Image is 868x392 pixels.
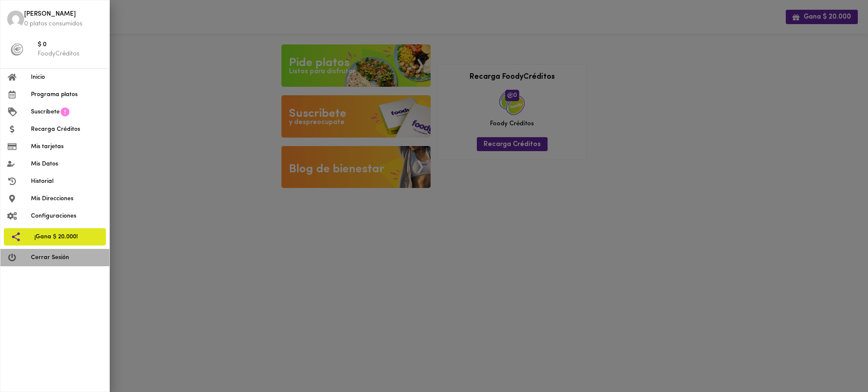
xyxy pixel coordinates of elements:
[31,73,103,82] span: Inicio
[38,40,103,50] span: $ 0
[819,343,860,384] iframe: Messagebird Livechat Widget
[31,212,103,221] span: Configuraciones
[38,50,103,58] p: FoodyCréditos
[24,10,103,19] span: [PERSON_NAME]
[31,142,103,151] span: Mis tarjetas
[31,125,103,134] span: Recarga Créditos
[31,194,103,203] span: Mis Direcciones
[34,232,99,241] span: ¡Gana $ 20.000!
[31,90,103,99] span: Programa platos
[31,160,103,168] span: Mis Datos
[31,108,60,116] span: Suscríbete
[11,43,23,56] img: foody-creditos-black.png
[31,253,103,262] span: Cerrar Sesión
[24,19,103,28] p: 0 platos consumidos
[31,177,103,186] span: Historial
